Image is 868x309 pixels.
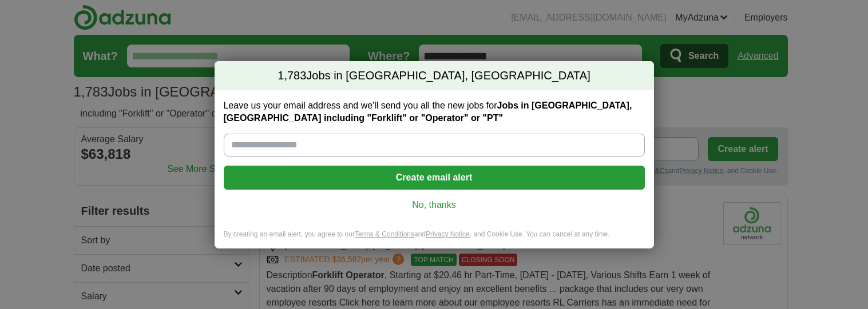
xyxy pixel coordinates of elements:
[224,99,645,125] label: Leave us your email address and we'll send you all the new jobs for
[233,199,636,211] a: No, thanks
[224,166,645,190] button: Create email alert
[278,68,306,84] span: 1,783
[215,61,654,91] h2: Jobs in [GEOGRAPHIC_DATA], [GEOGRAPHIC_DATA]
[426,230,470,238] a: Privacy Notice
[215,230,654,248] div: By creating an email alert, you agree to our and , and Cookie Use. You can cancel at any time.
[355,230,414,238] a: Terms & Conditions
